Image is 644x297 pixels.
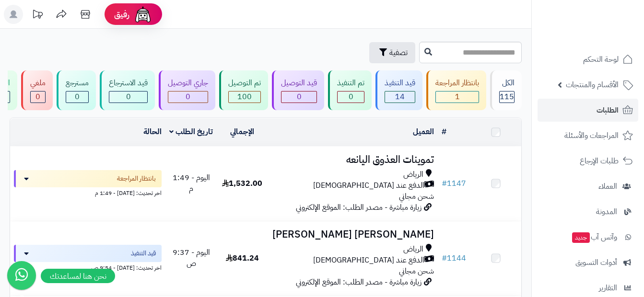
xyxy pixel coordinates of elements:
span: # [442,178,447,189]
div: الكل [499,78,515,89]
a: المراجعات والأسئلة [538,124,638,147]
span: تصفية [389,47,408,58]
span: 0 [349,91,353,103]
span: بانتظار المراجعة [117,174,156,183]
div: ملغي [30,78,46,89]
span: الرياض [403,169,423,180]
div: 14 [385,91,415,103]
span: 841.24 [226,252,259,264]
div: 0 [31,91,45,103]
a: ملغي 0 [19,70,55,110]
a: قيد التوصيل 0 [270,70,326,110]
span: # [442,252,447,264]
span: 100 [237,91,252,103]
a: بانتظار المراجعة 1 [424,70,488,110]
div: اخر تحديث: [DATE] - 9:54 ص [14,262,162,272]
a: مسترجع 0 [55,70,98,110]
span: رفيق [114,9,129,20]
span: 0 [75,91,80,103]
a: الكل115 [488,70,524,110]
a: تحديثات المنصة [25,5,49,26]
button: تصفية [369,42,415,63]
a: المدونة [538,200,638,223]
a: وآتس آبجديد [538,226,638,249]
span: المدونة [596,205,617,218]
div: تم التوصيل [228,78,261,89]
span: اليوم - 9:37 ص [173,247,210,269]
span: 14 [395,91,405,103]
div: 0 [109,91,147,103]
div: 0 [281,91,316,103]
div: 0 [66,91,88,103]
span: شحن مجاني [399,265,434,277]
div: اخر تحديث: [DATE] - 1:49 م [14,187,162,197]
span: أدوات التسويق [575,256,617,269]
span: 0 [186,91,190,103]
a: # [442,126,446,137]
a: الطلبات [538,99,638,122]
span: الأقسام والمنتجات [566,78,619,91]
span: المراجعات والأسئلة [564,129,619,142]
span: شحن مجاني [399,191,434,202]
a: قيد الاسترجاع 0 [98,70,157,110]
div: قيد التنفيذ [385,78,415,89]
span: زيارة مباشرة - مصدر الطلب: الموقع الإلكتروني [296,276,422,288]
span: وآتس آب [571,230,617,244]
a: قيد التنفيذ 14 [374,70,424,110]
a: #1147 [442,178,466,189]
a: جاري التوصيل 0 [157,70,217,110]
span: لوحة التحكم [583,53,619,66]
a: تم التوصيل 100 [217,70,270,110]
div: 100 [229,91,260,103]
a: العملاء [538,175,638,198]
a: تاريخ الطلب [169,126,213,137]
div: 1 [436,91,479,103]
span: 0 [35,91,40,103]
h3: [PERSON_NAME] [PERSON_NAME] [271,229,434,240]
a: الإجمالي [230,126,254,137]
span: الرياض [403,244,423,255]
a: تم التنفيذ 0 [326,70,374,110]
div: تم التنفيذ [337,78,364,89]
div: قيد التوصيل [281,78,317,89]
div: جاري التوصيل [168,78,208,89]
div: مسترجع [66,78,89,89]
a: أدوات التسويق [538,251,638,274]
span: جديد [572,232,590,243]
span: 1,532.00 [222,178,262,189]
span: طلبات الإرجاع [580,154,619,168]
span: الدفع عند [DEMOGRAPHIC_DATA] [313,180,424,191]
a: الحالة [143,126,162,137]
span: الطلبات [597,103,619,117]
h3: تموينات العذوق اليانعه [271,154,434,165]
a: العميل [413,126,434,137]
span: 0 [126,91,131,103]
div: 0 [338,91,364,103]
span: 0 [297,91,302,103]
span: العملاء [598,180,617,193]
img: ai-face.png [133,5,152,24]
div: 0 [168,91,208,103]
div: قيد الاسترجاع [109,78,148,89]
a: #1144 [442,252,466,264]
div: بانتظار المراجعة [435,78,479,89]
span: التقارير [599,281,617,295]
a: لوحة التحكم [538,48,638,71]
span: اليوم - 1:49 م [173,172,210,194]
span: قيد التنفيذ [131,249,156,258]
span: زيارة مباشرة - مصدر الطلب: الموقع الإلكتروني [296,202,422,213]
span: الدفع عند [DEMOGRAPHIC_DATA] [313,255,424,266]
span: 1 [455,91,460,103]
a: طلبات الإرجاع [538,149,638,172]
span: 115 [500,91,514,103]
